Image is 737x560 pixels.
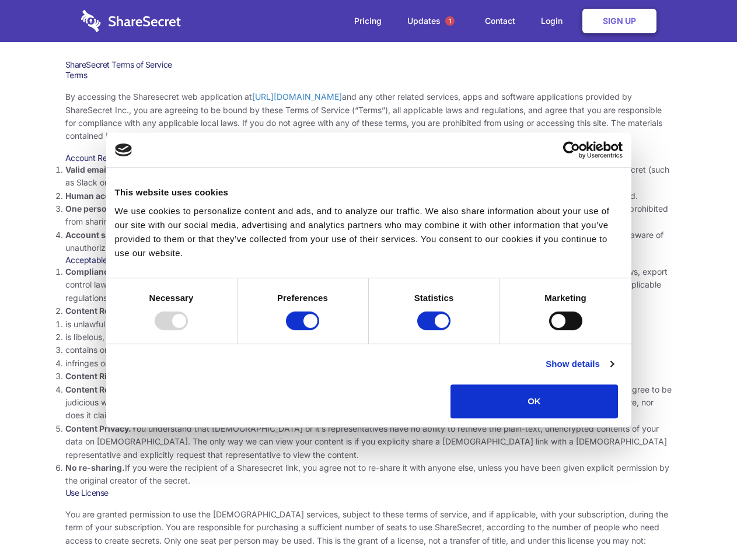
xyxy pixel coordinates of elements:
[65,370,672,383] li: You agree that you will use Sharesecret only to secure and share content that you have the right ...
[252,92,342,101] a: [URL][DOMAIN_NAME]
[65,204,165,213] strong: One person per account.
[65,488,672,498] h3: Use License
[65,423,131,433] strong: Content Privacy.
[65,463,125,473] strong: No re-sharing.
[65,306,151,316] strong: Content Restrictions.
[65,304,672,370] li: You agree NOT to use Sharesecret to upload or share content that:
[65,265,672,304] li: Your use of the Sharesecret must not violate any applicable laws, including copyright or trademar...
[115,204,623,260] div: We use cookies to personalize content and ads, and to analyze our traffic. We also share informat...
[521,141,623,159] a: Usercentrics Cookiebot - opens in a new window
[65,229,672,255] li: You are responsible for your own account security, including the security of your Sharesecret acc...
[65,60,672,70] h1: ShareSecret Terms of Service
[450,384,618,418] button: OK
[65,164,111,174] strong: Valid email.
[65,357,672,370] li: infringes on any proprietary right of any party, including patent, trademark, trade secret, copyr...
[546,357,613,371] a: Show details
[529,3,580,39] a: Login
[65,230,136,240] strong: Account security.
[115,143,132,156] img: logo
[65,90,672,143] p: By accessing the Sharesecret web application at and any other related services, apps and software...
[65,255,672,265] h3: Acceptable Use
[343,3,393,39] a: Pricing
[65,371,128,381] strong: Content Rights.
[414,293,454,303] strong: Statistics
[65,70,672,80] h3: Terms
[65,331,672,344] li: is libelous, defamatory, or fraudulent
[65,190,672,202] li: Only human beings may create accounts. “Bot” accounts — those created by software, in an automate...
[65,153,672,163] h3: Account Requirements
[277,293,328,303] strong: Preferences
[65,383,672,422] li: You are solely responsible for the content you share on Sharesecret, and with the people you shar...
[582,9,656,33] a: Sign Up
[473,3,527,39] a: Contact
[65,384,159,394] strong: Content Responsibility.
[65,318,672,331] li: is unlawful or promotes unlawful activities
[149,293,194,303] strong: Necessary
[65,422,672,461] li: You understand that [DEMOGRAPHIC_DATA] or it’s representatives have no ability to retrieve the pl...
[81,10,181,32] img: logo-wordmark-white-trans-d4663122ce5f474addd5e946df7df03e33cb6a1c49d2221995e7729f52c070b2.svg
[65,344,672,356] li: contains or installs any active malware or exploits, or uses our platform for exploit delivery (s...
[65,163,672,190] li: You must provide a valid email address, either directly, or through approved third-party integrat...
[65,191,136,201] strong: Human accounts.
[65,461,672,488] li: If you were the recipient of a Sharesecret link, you agree not to re-share it with anyone else, u...
[445,16,455,26] span: 1
[65,267,242,276] strong: Compliance with local laws and regulations.
[65,202,672,229] li: You are not allowed to share account credentials. Each account is dedicated to the individual who...
[115,185,623,199] div: This website uses cookies
[544,293,586,303] strong: Marketing
[65,508,672,547] p: You are granted permission to use the [DEMOGRAPHIC_DATA] services, subject to these terms of serv...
